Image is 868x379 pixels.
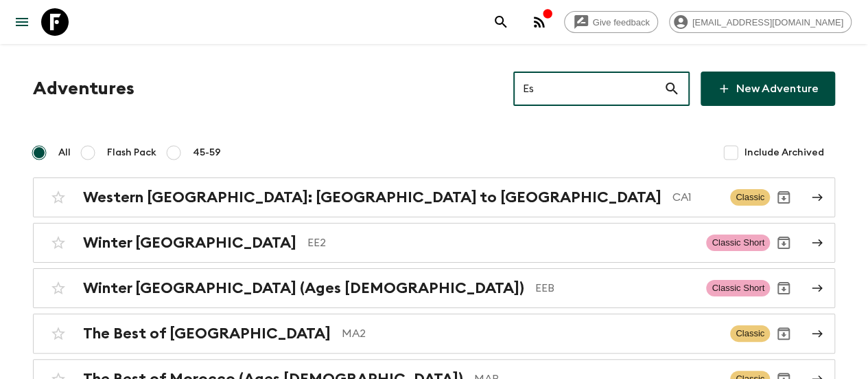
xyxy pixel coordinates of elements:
[706,235,770,251] span: Classic Short
[669,11,852,33] div: [EMAIL_ADDRESS][DOMAIN_NAME]
[487,8,515,36] button: search adventures
[83,188,661,206] h2: Western [GEOGRAPHIC_DATA]: [GEOGRAPHIC_DATA] to [GEOGRAPHIC_DATA]
[585,17,657,28] span: Give feedback
[58,146,71,160] span: All
[685,17,851,28] span: [EMAIL_ADDRESS][DOMAIN_NAME]
[564,11,658,33] a: Give feedback
[33,268,835,308] a: Winter [GEOGRAPHIC_DATA] (Ages [DEMOGRAPHIC_DATA])EEBClassic ShortArchive
[33,75,134,102] h1: Adventures
[706,280,770,296] span: Classic Short
[672,189,719,206] p: CA1
[33,223,835,263] a: Winter [GEOGRAPHIC_DATA]EE2Classic ShortArchive
[770,184,797,211] button: Archive
[33,314,835,354] a: The Best of [GEOGRAPHIC_DATA]MA2ClassicArchive
[770,320,797,347] button: Archive
[730,325,770,342] span: Classic
[701,72,835,106] a: New Adventure
[83,279,524,297] h2: Winter [GEOGRAPHIC_DATA] (Ages [DEMOGRAPHIC_DATA])
[193,146,221,160] span: 45-59
[513,69,664,108] input: e.g. AR1, Argentina
[342,325,719,342] p: MA2
[744,146,824,160] span: Include Archived
[33,177,835,217] a: Western [GEOGRAPHIC_DATA]: [GEOGRAPHIC_DATA] to [GEOGRAPHIC_DATA]CA1ClassicArchive
[770,229,797,257] button: Archive
[8,8,36,36] button: menu
[107,146,156,160] span: Flash Pack
[730,189,770,206] span: Classic
[307,235,695,251] p: EE2
[83,234,296,252] h2: Winter [GEOGRAPHIC_DATA]
[535,280,695,296] p: EEB
[770,274,797,302] button: Archive
[83,325,331,343] h2: The Best of [GEOGRAPHIC_DATA]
